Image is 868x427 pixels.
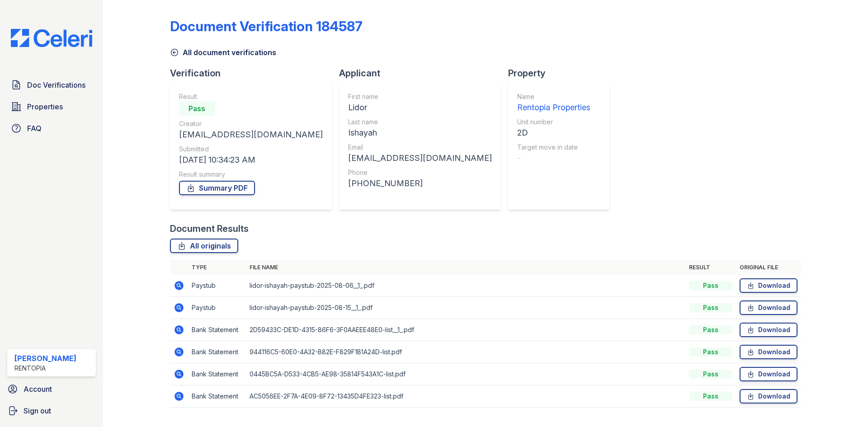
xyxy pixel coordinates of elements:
td: 944116C5-60E0-4A32-B82E-F829F1B1A24D-list.pdf [246,341,685,363]
div: - [517,152,590,164]
div: Lidor [348,101,492,114]
span: Sign out [24,405,51,416]
a: Properties [7,98,96,116]
div: Document Results [170,222,249,235]
td: Bank Statement [188,319,246,341]
div: Email [348,143,492,152]
div: Ishayah [348,127,492,139]
div: 2D [517,127,590,139]
a: All document verifications [170,47,276,58]
div: Pass [689,392,732,401]
div: Pass [689,325,732,334]
th: Original file [736,260,801,275]
td: 2D59433C-DE1D-4315-86F6-3F0AAEEE48E0-list__1_.pdf [246,319,685,341]
td: 0445BC5A-D533-4CB5-AE98-35814F543A1C-list.pdf [246,363,685,385]
span: Doc Verifications [27,80,85,90]
span: FAQ [27,123,42,134]
td: Paystub [188,297,246,319]
th: File name [246,260,685,275]
div: [PHONE_NUMBER] [348,177,492,190]
a: Download [740,367,797,381]
div: Rentopia Properties [517,101,590,114]
a: Download [740,300,797,315]
a: All originals [170,239,238,253]
a: Sign out [4,402,99,420]
div: Creator [179,119,323,128]
div: Phone [348,168,492,177]
td: Paystub [188,275,246,297]
div: Pass [179,101,215,116]
div: Property [508,67,617,80]
div: Unit number [517,117,590,127]
img: CE_Logo_Blue-a8612792a0a2168367f1c8372b55b34899dd931a85d93a1a3d3e32e68fde9ad4.png [4,29,99,47]
div: [EMAIL_ADDRESS][DOMAIN_NAME] [179,128,323,141]
div: Rentopia [14,364,76,373]
div: Document Verification 184587 [170,18,363,34]
a: Download [740,389,797,404]
a: Doc Verifications [7,76,96,94]
div: Verification [170,67,339,80]
a: Download [740,323,797,337]
td: Bank Statement [188,385,246,408]
div: Pass [689,370,732,379]
div: [EMAIL_ADDRESS][DOMAIN_NAME] [348,152,492,164]
div: First name [348,92,492,101]
div: Name [517,92,590,101]
td: lidor-ishayah-paystub-2025-08-15__1_.pdf [246,297,685,319]
span: Account [24,384,52,394]
a: Download [740,278,797,293]
th: Type [188,260,246,275]
div: Pass [689,347,732,357]
a: Download [740,345,797,359]
div: Target move in date [517,143,590,152]
div: Applicant [339,67,508,80]
td: lidor-ishayah-paystub-2025-08-06__1_.pdf [246,275,685,297]
div: Pass [689,281,732,290]
a: Name Rentopia Properties [517,92,590,114]
a: FAQ [7,119,96,137]
div: Last name [348,117,492,127]
div: [DATE] 10:34:23 AM [179,154,323,166]
td: AC5056EE-2F7A-4E09-8F72-13435D4FE323-list.pdf [246,385,685,408]
div: Result [179,92,323,101]
div: [PERSON_NAME] [14,353,76,364]
div: Pass [689,303,732,312]
td: Bank Statement [188,363,246,385]
a: Account [4,380,99,398]
a: Summary PDF [179,181,255,195]
div: Submitted [179,145,323,154]
div: Result summary [179,170,323,179]
span: Properties [27,101,63,112]
th: Result [685,260,736,275]
td: Bank Statement [188,341,246,363]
